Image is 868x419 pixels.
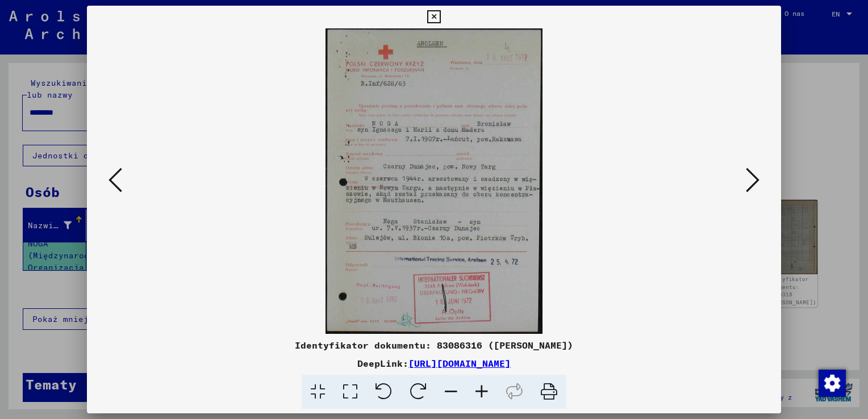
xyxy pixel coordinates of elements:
[408,358,511,369] a: [URL][DOMAIN_NAME]
[819,370,846,397] img: Zmienianie zgody
[87,357,781,370] div: DeepLink:
[818,369,845,396] div: Zmienianie zgody
[126,28,742,334] img: 001.jpg
[87,338,781,352] div: Identyfikator dokumentu: 83086316 ([PERSON_NAME])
